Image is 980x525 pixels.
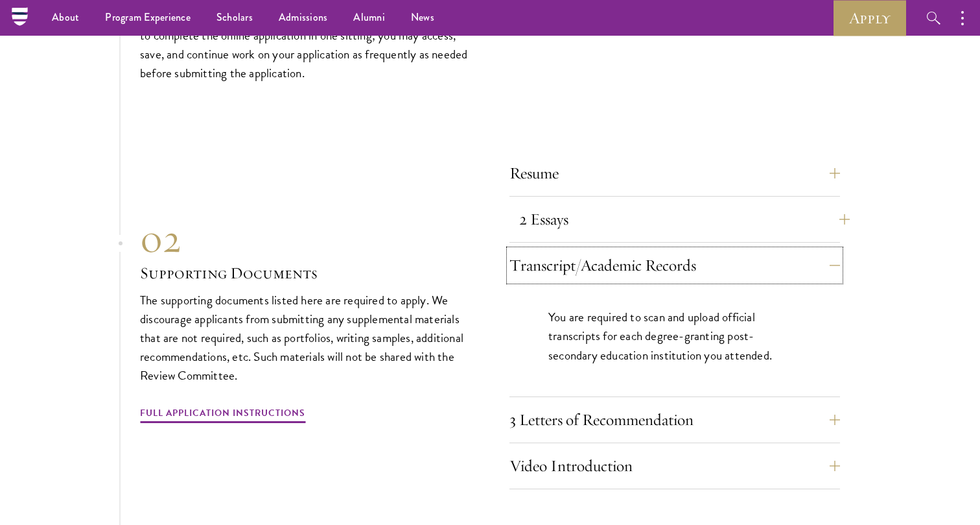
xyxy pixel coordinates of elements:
button: 2 Essays [519,204,850,235]
button: 3 Letters of Recommendation [509,404,840,435]
button: Resume [509,158,840,189]
p: The supporting documents listed here are required to apply. We discourage applicants from submitt... [140,291,471,385]
button: Transcript/Academic Records [509,250,840,281]
h3: Supporting Documents [140,262,471,284]
a: Full Application Instructions [140,405,305,425]
p: You are required to scan and upload official transcripts for each degree-granting post-secondary ... [548,308,801,364]
button: Video Introduction [509,450,840,482]
div: 02 [140,215,471,262]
